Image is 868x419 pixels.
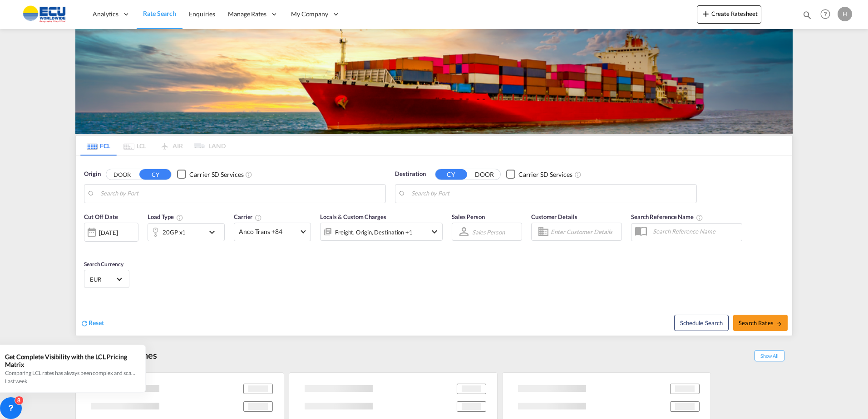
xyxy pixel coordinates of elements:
md-icon: icon-information-outline [176,214,183,221]
button: Search Ratesicon-arrow-right [733,315,788,331]
md-select: Sales Person [471,225,506,239]
span: Destination [395,170,426,179]
span: Help [818,6,833,22]
span: EUR [90,275,115,283]
md-pagination-wrapper: Use the left and right arrow keys to navigate between tabs [80,136,226,156]
button: DOOR [106,169,138,180]
button: DOOR [469,169,500,180]
md-icon: icon-arrow-right [776,321,782,327]
span: My Company [291,10,328,19]
span: Sales Person [452,213,485,220]
span: Carrier [234,213,262,220]
button: icon-plus 400-fgCreate Ratesheet [697,5,761,24]
span: Search Currency [84,261,123,268]
div: Freight Origin Destination Factory Stuffingicon-chevron-down [320,223,443,241]
md-checkbox: Checkbox No Ink [177,170,243,179]
span: Load Type [148,213,183,220]
img: LCL+%26+FCL+BACKGROUND.png [75,29,793,134]
span: Search Reference Name [631,213,703,220]
input: Enter Customer Details [551,225,619,239]
input: Search Reference Name [648,224,742,238]
span: Enquiries [189,10,215,18]
input: Search by Port [100,187,381,200]
md-tab-item: FCL [80,136,117,156]
md-checkbox: Checkbox No Ink [506,170,572,179]
md-icon: icon-chevron-down [207,227,222,238]
span: Analytics [93,10,118,19]
div: Origin DOOR CY Checkbox No InkUnchecked: Search for CY (Container Yard) services for all selected... [76,156,792,336]
span: Anco Trans +84 [239,227,298,236]
button: Note: By default Schedule search will only considerorigin ports, destination ports and cut off da... [674,315,729,331]
div: 20GP x1 [163,226,186,239]
span: Reset [89,319,104,326]
md-icon: The selected Trucker/Carrierwill be displayed in the rate results If the rates are from another f... [255,214,262,221]
span: Cut Off Date [84,213,118,220]
div: Carrier SD Services [189,170,243,179]
div: icon-refreshReset [80,318,104,328]
md-icon: Unchecked: Search for CY (Container Yard) services for all selected carriers.Checked : Search for... [574,171,582,178]
md-datepicker: Select [84,241,91,253]
span: Show All [755,350,784,361]
md-icon: icon-plus 400-fg [700,8,711,19]
img: 6cccb1402a9411edb762cf9624ab9cda.png [14,4,75,24]
span: Manage Rates [228,10,266,19]
button: CY [435,169,467,180]
span: Rate Search [143,10,176,17]
div: [DATE] [84,223,138,242]
md-icon: Your search will be saved by the below given name [696,214,703,221]
div: H [838,7,852,21]
input: Search by Port [411,187,692,200]
div: [DATE] [99,229,118,237]
div: icon-magnify [802,10,812,24]
div: Freight Origin Destination Factory Stuffing [335,226,413,239]
md-icon: icon-refresh [80,319,89,327]
div: Carrier SD Services [518,170,572,179]
md-select: Select Currency: € EUREuro [89,273,124,286]
button: CY [139,169,171,180]
span: Customer Details [531,213,577,220]
div: 20GP x1icon-chevron-down [148,223,225,241]
span: Origin [84,170,100,179]
md-icon: icon-chevron-down [429,226,440,237]
md-icon: icon-magnify [802,10,812,20]
span: Locals & Custom Charges [320,213,386,220]
div: Help [818,6,838,23]
md-icon: Unchecked: Search for CY (Container Yard) services for all selected carriers.Checked : Search for... [245,171,252,178]
span: Search Rates [739,319,782,326]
